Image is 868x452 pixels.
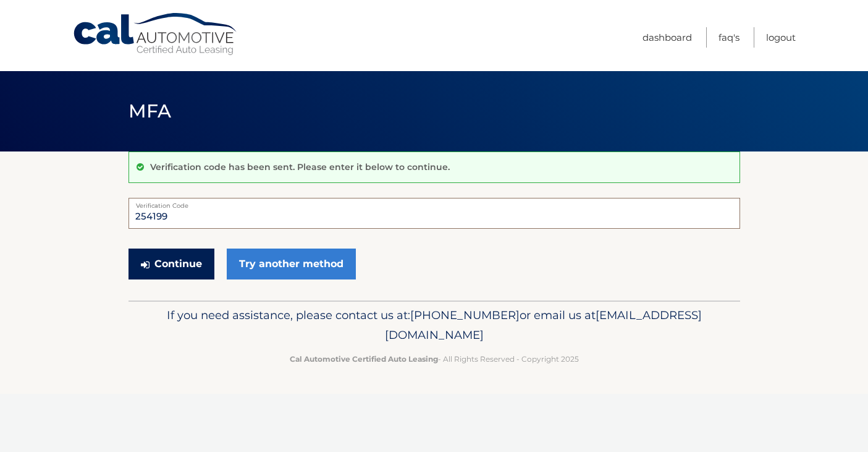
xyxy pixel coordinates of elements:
[72,12,239,56] a: Cal Automotive
[385,308,702,342] span: [EMAIL_ADDRESS][DOMAIN_NAME]
[410,308,520,322] span: [PHONE_NUMBER]
[129,249,214,279] button: Continue
[718,27,739,48] a: FAQ's
[137,305,732,345] p: If you need assistance, please contact us at: or email us at
[129,198,740,208] label: Verification Code
[227,249,356,279] a: Try another method
[766,27,796,48] a: Logout
[129,100,172,122] span: MFA
[129,198,740,229] input: Verification Code
[137,352,732,365] p: - All Rights Reserved - Copyright 2025
[290,354,438,364] strong: Cal Automotive Certified Auto Leasing
[643,27,692,48] a: Dashboard
[150,161,450,173] p: Verification code has been sent. Please enter it below to continue.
